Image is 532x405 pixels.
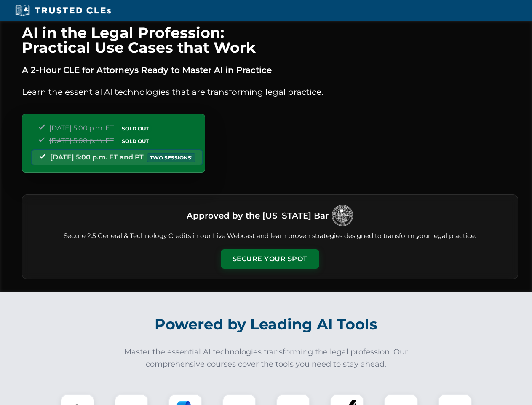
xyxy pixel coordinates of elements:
h1: AI in the Legal Profession: Practical Use Cases that Work [22,25,518,55]
span: [DATE] 5:00 p.m. ET [49,124,114,132]
span: [DATE] 5:00 p.m. ET [49,137,114,145]
p: A 2-Hour CLE for Attorneys Ready to Master AI in Practice [22,63,518,77]
p: Learn the essential AI technologies that are transforming legal practice. [22,85,518,99]
p: Secure 2.5 General & Technology Credits in our Live Webcast and learn proven strategies designed ... [32,231,508,241]
h2: Powered by Leading AI Tools [33,310,500,339]
button: Secure Your Spot [221,249,319,269]
span: SOLD OUT [119,124,152,133]
h3: Approved by the [US_STATE] Bar [187,208,329,223]
img: Trusted CLEs [13,4,113,17]
p: Master the essential AI technologies transforming the legal profession. Our comprehensive courses... [119,346,414,370]
span: SOLD OUT [119,137,152,146]
img: Logo [332,205,353,226]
